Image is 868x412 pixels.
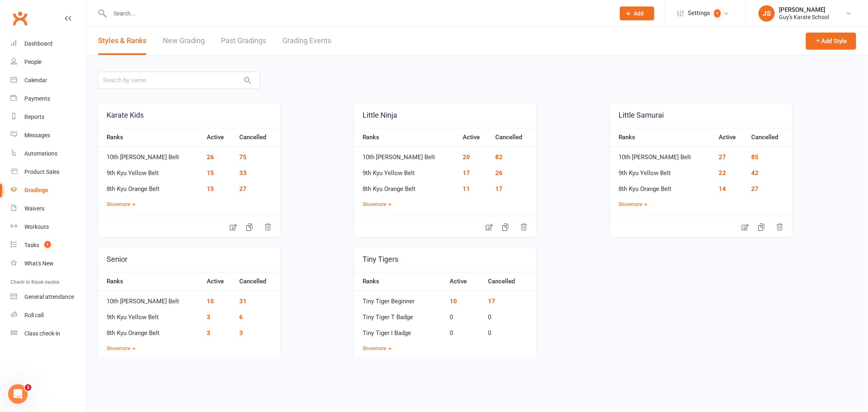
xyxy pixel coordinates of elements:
[751,185,759,193] a: 27
[282,27,331,55] a: Grading Events
[610,128,715,147] th: Ranks
[610,103,792,128] a: Little Samurai
[11,108,86,126] a: Reports
[235,128,280,147] th: Cancelled
[25,384,31,391] span: 1
[207,153,214,161] a: 26
[163,27,205,55] a: New Grading
[98,272,203,291] th: Ranks
[98,178,203,194] td: 8th Kyu Orange Belt
[354,147,459,162] td: 10th [PERSON_NAME] Belt
[495,185,503,193] a: 17
[24,77,47,83] div: Calendar
[24,312,44,318] div: Roll call
[446,322,484,338] td: 0
[10,8,30,28] a: Clubworx
[11,254,86,273] a: What's New
[24,330,60,337] div: Class check-in
[354,178,459,194] td: 8th Kyu Orange Belt
[107,201,136,208] button: Showmore
[98,247,280,272] a: Senior
[98,103,280,128] a: Karate Kids
[450,298,457,305] a: 10
[484,272,536,291] th: Cancelled
[719,169,726,177] a: 22
[11,71,86,90] a: Calendar
[354,162,459,178] td: 9th Kyu Yellow Belt
[610,178,715,194] td: 8th Kyu Orange Belt
[354,272,446,291] th: Ranks
[11,306,86,324] a: Roll call
[484,307,536,322] td: 0
[207,329,210,337] a: 3
[203,128,235,147] th: Active
[463,185,470,193] a: 11
[207,313,210,321] a: 3
[98,162,203,178] td: 9th Kyu Yellow Belt
[354,322,446,338] td: Tiny Tiger I Badge
[354,247,536,272] a: Tiny Tigers
[24,59,42,65] div: People
[751,153,759,161] a: 85
[747,128,792,147] th: Cancelled
[484,322,536,338] td: 0
[495,153,503,161] a: 82
[24,40,52,47] div: Dashboard
[719,153,726,161] a: 27
[354,103,536,128] a: Little Ninja
[98,307,203,322] td: 9th Kyu Yellow Belt
[715,128,747,147] th: Active
[634,10,644,17] span: Add
[8,384,28,404] iframe: Intercom live chat
[11,126,86,145] a: Messages
[463,153,470,161] a: 20
[98,27,146,55] a: Styles & Ranks
[751,169,759,177] a: 42
[44,241,51,248] span: 1
[239,313,243,321] a: 6
[24,294,74,300] div: General attendance
[98,147,203,162] td: 10th [PERSON_NAME] Belt
[24,260,54,267] div: What's New
[610,147,715,162] td: 10th [PERSON_NAME] Belt
[98,291,203,307] td: 10th [PERSON_NAME] Belt
[11,90,86,108] a: Payments
[11,218,86,236] a: Workouts
[354,291,446,307] td: Tiny Tiger Beginner
[491,128,536,147] th: Cancelled
[11,163,86,181] a: Product Sales
[446,272,484,291] th: Active
[11,181,86,199] a: Gradings
[354,307,446,322] td: Tiny Tiger T Badge
[98,322,203,338] td: 8th Kyu Orange Belt
[24,242,39,248] div: Tasks
[239,153,247,161] a: 75
[24,150,57,157] div: Automations
[363,345,391,353] button: Showmore
[203,272,235,291] th: Active
[688,4,710,22] span: Settings
[495,169,503,177] a: 26
[11,53,86,71] a: People
[363,201,391,208] button: Showmore
[24,187,48,193] div: Gradings
[714,9,721,18] span: 1
[24,132,50,138] div: Messages
[239,329,243,337] a: 3
[239,185,247,193] a: 27
[24,114,44,120] div: Reports
[11,199,86,218] a: Waivers
[107,345,136,353] button: Showmore
[207,298,214,305] a: 10
[779,13,829,21] div: Guy's Karate School
[207,185,214,193] a: 15
[24,169,59,175] div: Product Sales
[459,128,491,147] th: Active
[11,324,86,343] a: Class kiosk mode
[11,35,86,53] a: Dashboard
[24,224,49,230] div: Workouts
[221,27,266,55] a: Past Gradings
[24,205,44,212] div: Waivers
[11,236,86,254] a: Tasks 1
[619,201,647,208] button: Showmore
